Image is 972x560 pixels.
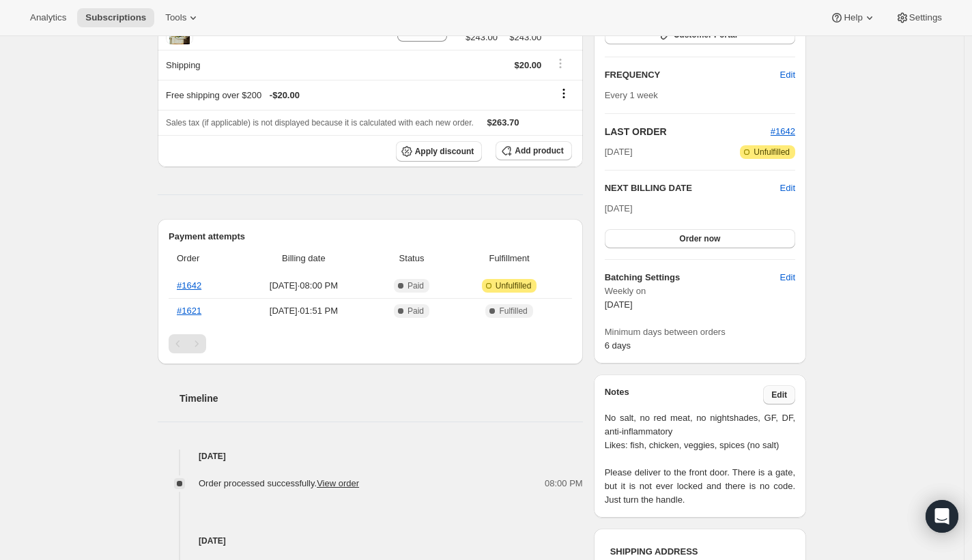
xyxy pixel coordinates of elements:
span: No salt, no red meat, no nightshades, GF, DF, anti-inflammatory Likes: fish, chicken, veggies, sp... [605,411,795,507]
span: [DATE] [605,203,633,213]
button: Settings [887,8,950,27]
span: $243.00 [506,31,541,44]
button: Shipping actions [549,56,571,71]
button: Help [822,8,884,27]
span: Fulfilled [499,306,527,316]
button: Edit [772,64,803,86]
h3: Notes [605,385,764,404]
span: [DATE] [605,145,633,159]
button: Add product [496,141,571,160]
nav: Pagination [169,334,572,353]
span: 08:00 PM [545,477,583,490]
h2: Timeline [180,392,583,405]
span: Every 1 week [605,90,658,100]
span: Minimum days between orders [605,325,795,339]
h4: [DATE] [158,534,583,548]
span: Edit [780,68,795,82]
a: #1621 [177,306,201,316]
span: Unfulfilled [754,147,790,158]
button: Edit [772,267,803,289]
span: [DATE] [605,299,633,310]
span: 6 days [605,340,631,351]
span: Analytics [30,12,66,23]
button: #1642 [771,125,795,138]
span: Add product [515,145,563,156]
span: Settings [909,12,942,23]
span: $243.00 [466,31,498,44]
button: Subscriptions [77,8,154,27]
span: $263.70 [487,117,519,128]
span: Order processed successfully. [199,478,359,488]
th: Order [169,244,235,274]
h2: LAST ORDER [605,125,771,138]
h2: Payment attempts [169,230,572,244]
a: View order [317,478,359,488]
span: Subscriptions [85,12,146,23]
a: #1642 [177,280,201,291]
span: [DATE] · 01:51 PM [239,304,368,318]
span: Weekly on [605,284,795,298]
h2: NEXT BILLING DATE [605,181,780,195]
span: Status [377,252,447,265]
button: Tools [157,8,208,27]
span: Sales tax (if applicable) is not displayed because it is calculated with each new order. [166,118,474,128]
h4: [DATE] [158,450,583,463]
div: Open Intercom Messenger [926,500,958,533]
span: - $20.00 [270,89,300,102]
span: Unfulfilled [496,280,532,291]
h3: SHIPPING ADDRESS [610,545,790,559]
a: #1642 [771,126,795,136]
button: Edit [780,181,795,195]
span: Order now [679,233,720,244]
span: Apply discount [415,146,474,157]
button: Order now [605,229,795,248]
h6: Batching Settings [605,271,780,284]
span: Edit [771,389,787,400]
span: Help [844,12,862,23]
th: Shipping [158,50,388,80]
button: Analytics [22,8,74,27]
div: Free shipping over $200 [166,89,541,102]
span: Tools [165,12,186,23]
span: Fulfillment [455,252,563,265]
span: Paid [408,280,424,291]
span: [DATE] · 08:00 PM [239,279,368,293]
span: Paid [408,306,424,316]
h2: FREQUENCY [605,68,780,82]
span: $20.00 [514,60,541,70]
button: Edit [763,385,795,404]
button: Apply discount [396,141,483,162]
span: Edit [780,271,795,284]
span: Billing date [239,252,368,265]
